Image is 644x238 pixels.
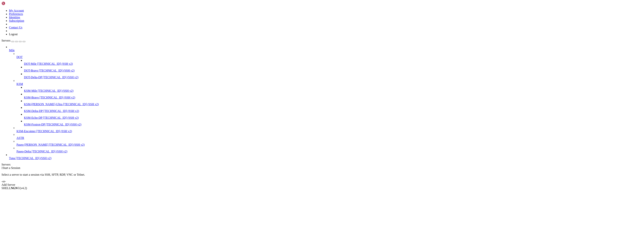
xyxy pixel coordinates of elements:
[49,143,85,146] span: [TECHNICAL_ID] (SSH v2)
[24,76,643,79] a: DOT-Delta-DP [TECHNICAL_ID] (SSH v2)
[9,153,643,160] li: Tuna [TECHNICAL_ID] (SSH v2)
[16,82,23,86] span: KSM
[37,62,73,65] span: [TECHNICAL_ID] (SSH v2)
[9,19,24,22] a: Subscription
[24,89,37,92] span: KSM-Mile
[24,86,643,93] li: KSM-Mile [TECHNICAL_ID] (SSH v2)
[16,157,51,160] span: [TECHNICAL_ID] (SSH v2)
[16,143,643,146] a: Paseo-[PERSON_NAME] [TECHNICAL_ID] (SSH v2)
[16,55,643,59] a: DOT
[9,157,15,160] span: Tuna
[24,103,62,106] span: KSM-[PERSON_NAME]-Ultra
[24,106,643,113] li: KSM-Delta-DP [TECHNICAL_ID] (SSH v2)
[1,166,3,169] span: 
[24,96,643,99] a: KSM-Bravo [TECHNICAL_ID] (SSH v2)
[9,12,23,16] a: Preferences
[38,89,73,92] span: [TECHNICAL_ID] (SSH v2)
[43,76,78,79] span: [TECHNICAL_ID] (SSH v2)
[9,16,20,19] a: Identities
[16,136,24,140] span: ASTR
[43,116,79,119] span: [TECHNICAL_ID] (SSH v2)
[24,96,39,99] span: KSM-Bravo
[24,99,643,106] li: KSM-[PERSON_NAME]-Ultra [TECHNICAL_ID] (SSH v2)
[1,170,643,183] div: Select a server to start a session via SSH, SFTP, RDP, VNC or Telnet. -or-
[1,163,643,166] div: Servers
[9,45,643,153] li: Mile
[16,52,643,79] li: DOT
[16,140,643,146] li: Paseo-[PERSON_NAME] [TECHNICAL_ID] (SSH v2)
[24,116,42,119] span: KSM-Echo-DP
[63,103,99,106] span: [TECHNICAL_ID] (SSH v2)
[16,136,643,140] a: ASTR
[1,39,10,42] span: Servers
[24,113,643,119] li: KSM-Echo-DP [TECHNICAL_ID] (SSH v2)
[9,49,643,52] a: Mile
[9,33,18,36] a: Logout
[24,69,38,72] span: DOT-Bravo
[32,150,67,153] span: [TECHNICAL_ID] (SSH v2)
[24,89,643,93] a: KSM-Mile [TECHNICAL_ID] (SSH v2)
[46,123,81,126] span: [TECHNICAL_ID] (SSH v2)
[24,123,643,126] a: KSM-Foxtrot-DP [TECHNICAL_ID] (SSH v2)
[24,62,37,65] span: DOT-Mile
[9,49,15,52] span: Mile
[24,69,643,72] a: DOT-Bravo [TECHNICAL_ID] (SSH v2)
[24,59,643,66] li: DOT-Mile [TECHNICAL_ID] (SSH v2)
[20,187,27,190] span: 4.2.0
[16,55,23,59] span: DOT
[24,109,643,113] a: KSM-Delta-DP [TECHNICAL_ID] (SSH v2)
[24,66,643,72] li: DOT-Bravo [TECHNICAL_ID] (SSH v2)
[16,130,36,133] span: KSM-Encointer
[16,126,643,133] li: KSM-Encointer [TECHNICAL_ID] (SSH v2)
[3,166,20,169] span: Start a Session
[16,150,31,153] span: Paseo-Delta
[24,93,643,99] li: KSM-Bravo [TECHNICAL_ID] (SSH v2)
[1,183,643,187] div: Add Server
[16,146,643,153] li: Paseo-Delta [TECHNICAL_ID] (SSH v2)
[1,187,27,190] span: SHELL ©
[24,109,43,113] span: KSM-Delta-DP
[16,130,643,133] a: KSM-Encointer [TECHNICAL_ID] (SSH v2)
[1,1,23,5] img: Shellngn
[36,130,72,133] span: [TECHNICAL_ID] (SSH v2)
[9,157,643,160] a: Tuna [TECHNICAL_ID] (SSH v2)
[16,150,643,153] a: Paseo-Delta [TECHNICAL_ID] (SSH v2)
[24,116,643,119] a: KSM-Echo-DP [TECHNICAL_ID] (SSH v2)
[16,79,643,126] li: KSM
[40,96,75,99] span: [TECHNICAL_ID] (SSH v2)
[24,72,643,79] li: DOT-Delta-DP [TECHNICAL_ID] (SSH v2)
[9,9,24,12] a: My Account
[24,76,42,79] span: DOT-Delta-DP
[9,26,22,29] a: Contact Us
[16,133,643,140] li: ASTR
[11,187,18,190] b: NGN
[24,123,45,126] span: KSM-Foxtrot-DP
[24,119,643,126] li: KSM-Foxtrot-DP [TECHNICAL_ID] (SSH v2)
[1,39,25,42] a: Servers
[16,82,643,86] a: KSM
[43,109,79,113] span: [TECHNICAL_ID] (SSH v2)
[24,103,643,106] a: KSM-[PERSON_NAME]-Ultra [TECHNICAL_ID] (SSH v2)
[24,62,643,66] a: DOT-Mile [TECHNICAL_ID] (SSH v2)
[39,69,75,72] span: [TECHNICAL_ID] (SSH v2)
[16,143,48,146] span: Paseo-[PERSON_NAME]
